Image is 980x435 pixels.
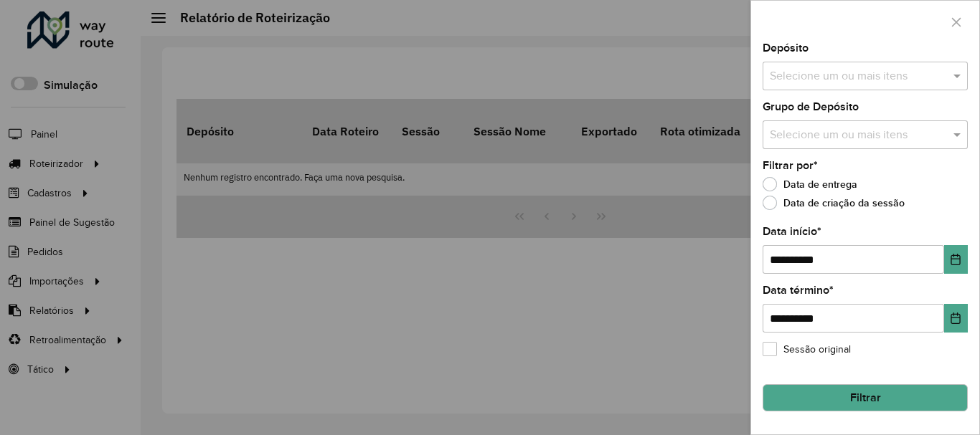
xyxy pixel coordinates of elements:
[763,177,857,191] label: Data de entrega
[763,342,851,357] label: Sessão original
[763,39,809,57] label: Depósito
[763,157,818,174] label: Filtrar por
[763,98,859,115] label: Grupo de Depósito
[944,245,968,274] button: Choose Date
[763,196,905,210] label: Data de criação da sessão
[763,282,834,299] label: Data término
[944,304,968,333] button: Choose Date
[763,384,968,411] button: Filtrar
[763,223,821,240] label: Data início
